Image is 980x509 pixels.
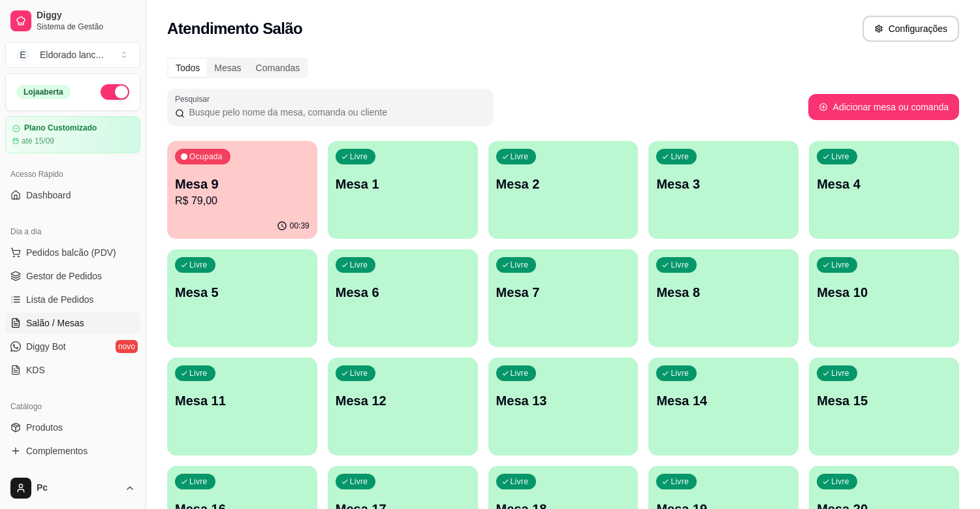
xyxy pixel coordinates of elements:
p: Livre [831,260,849,270]
a: Plano Customizadoaté 15/09 [5,116,140,153]
p: Livre [350,368,368,378]
div: Todos [168,59,207,77]
button: LivreMesa 11 [167,358,317,455]
label: Pesquisar [175,93,214,104]
span: Gestor de Pedidos [26,270,102,283]
button: LivreMesa 13 [488,358,639,455]
button: Select a team [5,42,140,68]
p: Livre [671,368,689,378]
p: Livre [189,476,208,487]
a: Diggy Botnovo [5,336,140,357]
p: Mesa 5 [175,283,309,301]
button: Pc [5,472,140,504]
span: Produtos [26,421,63,434]
button: Pedidos balcão (PDV) [5,242,140,263]
p: Mesa 14 [656,392,791,410]
p: Ocupada [189,151,223,162]
span: Sistema de Gestão [37,22,135,32]
p: Mesa 7 [496,283,631,301]
p: Livre [511,368,529,378]
p: Mesa 12 [336,392,470,410]
div: Loja aberta [16,85,71,99]
p: Mesa 10 [817,283,951,301]
button: OcupadaMesa 9R$ 79,0000:39 [167,141,317,239]
button: LivreMesa 4 [809,141,959,239]
a: DiggySistema de Gestão [5,5,140,37]
button: LivreMesa 15 [809,358,959,455]
div: Mesas [207,59,248,77]
p: Mesa 15 [817,392,951,410]
span: KDS [26,363,45,377]
a: Complementos [5,440,140,461]
a: Lista de Pedidos [5,289,140,310]
p: Livre [831,151,849,162]
a: KDS [5,360,140,380]
p: Livre [511,151,529,162]
p: Mesa 4 [817,175,951,193]
div: Comandas [249,59,308,77]
p: R$ 79,00 [175,193,309,209]
a: Produtos [5,417,140,438]
p: Livre [671,476,689,487]
p: Livre [350,151,368,162]
span: Salão / Mesas [26,316,84,330]
span: Lista de Pedidos [26,293,94,306]
p: Mesa 8 [656,283,791,301]
p: Mesa 13 [496,392,631,410]
button: LivreMesa 2 [488,141,639,239]
button: LivreMesa 6 [328,249,478,347]
p: Livre [511,476,529,487]
span: Pc [37,482,119,494]
button: LivreMesa 14 [648,358,798,455]
p: Mesa 3 [656,175,791,193]
p: Livre [350,476,368,487]
div: Catálogo [5,396,140,417]
a: Dashboard [5,185,140,206]
div: Eldorado lanc ... [40,48,103,61]
span: E [16,48,29,61]
button: LivreMesa 7 [488,249,639,347]
span: Pedidos balcão (PDV) [26,246,116,259]
article: Plano Customizado [24,123,97,133]
button: Configurações [862,16,959,42]
a: Gestor de Pedidos [5,266,140,286]
h2: Atendimento Salão [167,18,302,39]
span: Dashboard [26,189,71,202]
p: Livre [831,476,849,487]
p: Livre [671,151,689,162]
p: Mesa 2 [496,175,631,193]
p: Livre [511,260,529,270]
button: Adicionar mesa ou comanda [808,94,959,120]
button: LivreMesa 1 [328,141,478,239]
p: Mesa 1 [336,175,470,193]
button: LivreMesa 12 [328,358,478,455]
p: Mesa 6 [336,283,470,301]
button: LivreMesa 10 [809,249,959,347]
p: Livre [189,368,208,378]
input: Pesquisar [185,106,486,119]
span: Complementos [26,444,87,457]
article: até 15/09 [22,136,54,146]
div: Dia a dia [5,221,140,242]
p: Mesa 11 [175,392,309,410]
span: Diggy [37,10,135,22]
p: 00:39 [290,221,309,231]
p: Livre [350,260,368,270]
button: LivreMesa 5 [167,249,317,347]
p: Livre [189,260,208,270]
button: LivreMesa 3 [648,141,798,239]
button: LivreMesa 8 [648,249,798,347]
a: Salão / Mesas [5,313,140,333]
span: Diggy Bot [26,340,66,353]
div: Acesso Rápido [5,164,140,185]
p: Livre [671,260,689,270]
button: Alterar Status [101,84,129,100]
p: Livre [831,368,849,378]
p: Mesa 9 [175,175,309,193]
